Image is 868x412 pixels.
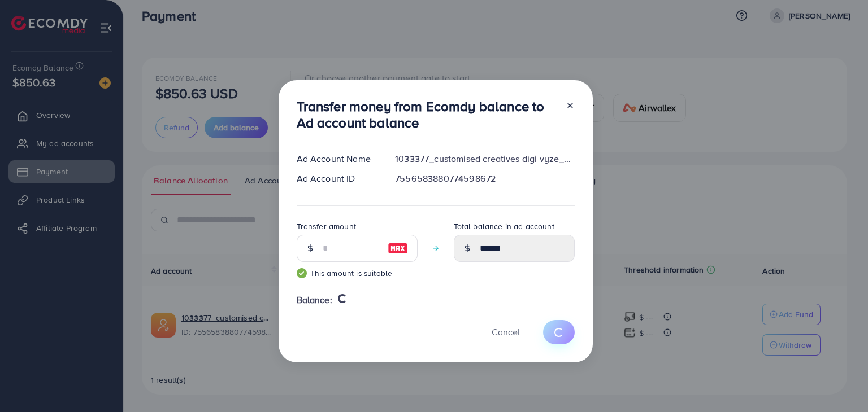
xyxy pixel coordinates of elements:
[386,152,583,165] div: 1033377_customised creatives digi vyze_1759404336162
[478,320,534,344] button: Cancel
[297,221,356,232] label: Transfer amount
[297,98,557,131] h3: Transfer money from Ecomdy balance to Ad account balance
[388,242,408,255] img: image
[492,326,520,338] span: Cancel
[288,152,387,165] div: Ad Account Name
[297,293,332,306] span: Balance:
[820,361,860,404] iframe: Chat
[297,268,418,279] small: This amount is suitable
[386,172,583,185] div: 7556583880774598672
[288,172,387,185] div: Ad Account ID
[454,221,554,232] label: Total balance in ad account
[297,268,307,278] img: guide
